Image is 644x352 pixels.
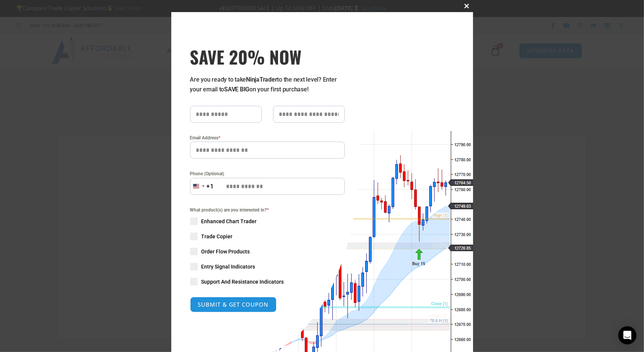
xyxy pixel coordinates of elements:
button: Selected country [190,178,214,195]
label: Phone (Optional) [190,170,345,178]
label: Support And Resistance Indicators [190,278,345,286]
label: Order Flow Products [190,248,345,255]
p: Are you ready to take to the next level? Enter your email to on your first purchase! [190,75,345,94]
div: +1 [207,182,214,191]
strong: SAVE BIG [224,86,249,93]
span: Trade Copier [201,233,233,240]
div: Open Intercom Messenger [618,326,636,344]
span: What product(s) are you interested in? [190,206,345,214]
span: Order Flow Products [201,248,250,255]
span: Enhanced Chart Trader [201,218,257,225]
span: SAVE 20% NOW [190,46,345,67]
label: Email Address [190,134,345,142]
span: Entry Signal Indicators [201,263,255,270]
label: Trade Copier [190,233,345,240]
strong: NinjaTrader [246,76,277,83]
span: Support And Resistance Indicators [201,278,284,286]
button: SUBMIT & GET COUPON [190,297,277,312]
label: Entry Signal Indicators [190,263,345,270]
label: Enhanced Chart Trader [190,218,345,225]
